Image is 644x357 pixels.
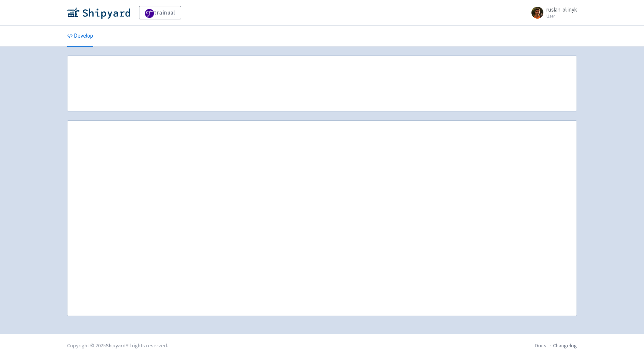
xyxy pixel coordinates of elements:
[553,342,577,349] a: Changelog
[67,7,130,19] img: Shipyard logo
[535,342,546,349] a: Docs
[546,6,577,13] span: ruslan-oliinyk
[106,342,126,349] a: Shipyard
[546,14,577,19] small: User
[67,342,168,350] div: Copyright © 2025 All rights reserved.
[139,6,181,19] a: trainual
[527,7,577,19] a: ruslan-oliinyk User
[67,26,93,47] a: Develop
